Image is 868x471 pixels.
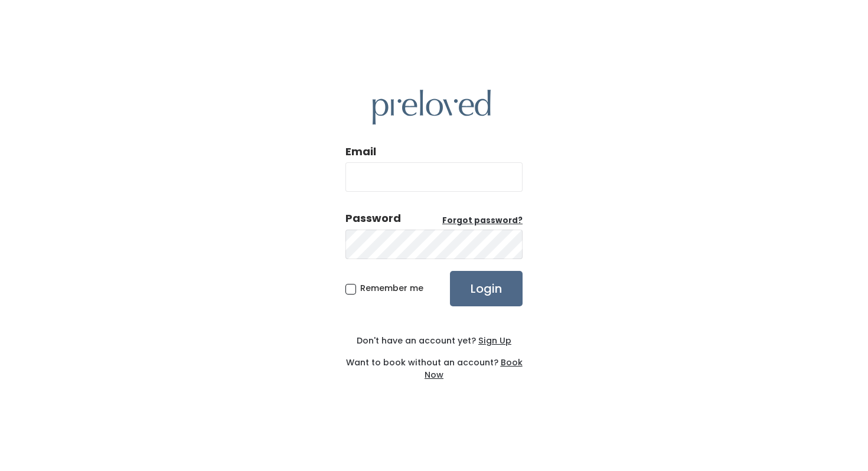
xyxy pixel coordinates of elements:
[345,144,376,159] label: Email
[442,215,523,227] a: Forgot password?
[345,347,523,381] div: Want to book without an account?
[476,335,511,346] a: Sign Up
[442,215,523,226] u: Forgot password?
[345,335,523,347] div: Don't have an account yet?
[450,271,523,306] input: Login
[425,356,523,381] a: Book Now
[478,335,511,346] u: Sign Up
[373,90,491,125] img: preloved logo
[360,282,423,294] span: Remember me
[345,211,401,226] div: Password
